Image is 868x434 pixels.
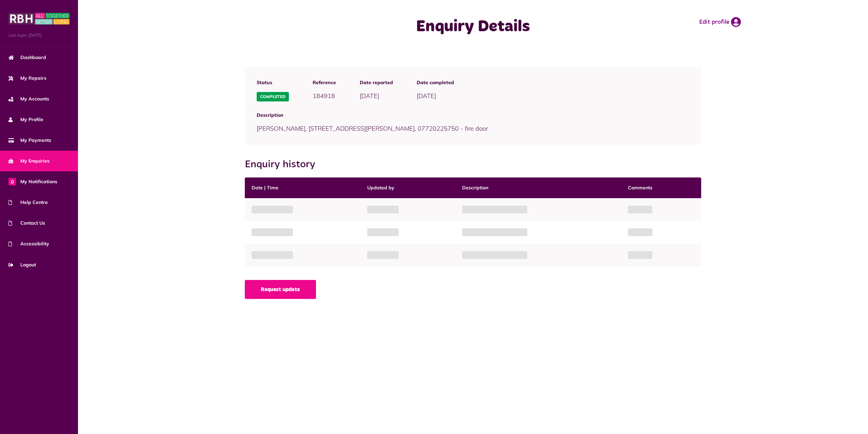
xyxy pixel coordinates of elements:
span: Completed [257,92,289,101]
span: [DATE] [417,92,436,100]
span: My Accounts [8,95,49,102]
span: Description [257,112,690,119]
span: Status [257,79,289,86]
th: Description [455,177,621,198]
span: Accessibility [8,240,49,247]
span: 184918 [313,92,335,100]
span: My Enquiries [8,157,50,165]
span: Date reported [360,79,393,86]
span: Contact Us [8,220,45,227]
th: Updated by [360,177,455,198]
span: 0 [8,178,16,185]
span: Logout [8,261,36,268]
span: My Notifications [8,178,57,185]
th: Comments [621,177,701,198]
th: Date | Time [245,177,360,198]
span: [PERSON_NAME], [STREET_ADDRESS][PERSON_NAME], 07720225750 - fire door [257,125,488,132]
span: Reference [313,79,336,86]
span: [DATE] [360,92,379,100]
span: My Profile [8,116,43,123]
span: Date completed [417,79,454,86]
a: Request update [245,280,316,299]
span: Last login: [DATE] [8,32,70,38]
h2: Enquiry history [245,158,322,171]
span: My Payments [8,137,51,144]
span: Help Centre [8,199,48,206]
h1: Enquiry Details [337,17,609,37]
a: Edit profile [699,17,741,27]
span: My Repairs [8,75,46,82]
span: Dashboard [8,54,46,61]
img: MyRBH [8,12,70,25]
